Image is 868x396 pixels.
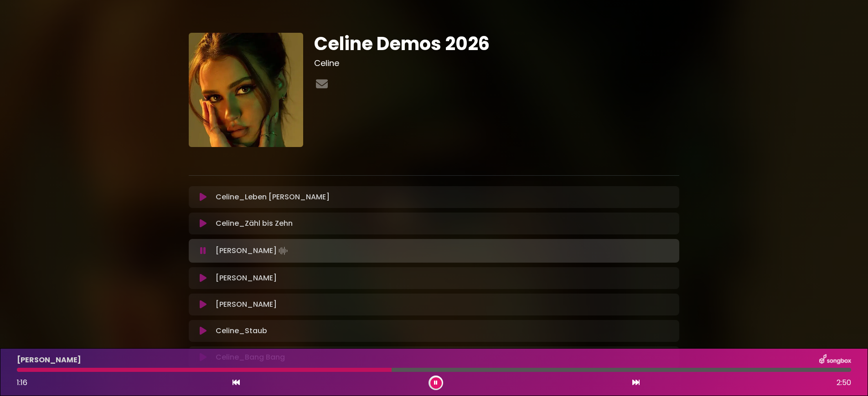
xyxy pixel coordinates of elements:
[17,355,81,366] p: [PERSON_NAME]
[314,33,679,55] h1: Celine Demos 2026
[314,58,679,68] h3: Celine
[216,325,267,336] p: Celine_Staub
[17,377,27,388] span: 1:16
[216,244,289,257] p: [PERSON_NAME]
[189,33,303,147] img: Lq3JwxWjTsiZgLSj7RBx
[819,354,851,366] img: songbox-logo-white.png
[216,192,330,203] p: Celine_Leben [PERSON_NAME]
[216,218,293,229] p: Celine_Zähl bis Zehn
[216,299,277,310] p: [PERSON_NAME]
[837,377,851,388] span: 2:50
[277,244,289,257] img: waveform4.gif
[216,273,277,284] p: [PERSON_NAME]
